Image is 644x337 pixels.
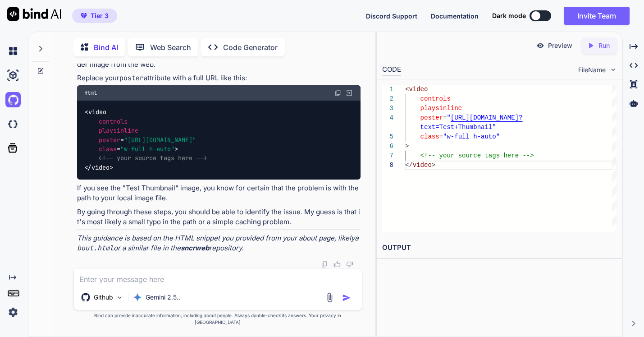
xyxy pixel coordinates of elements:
[84,89,97,97] span: Html
[5,305,21,320] img: settings
[377,237,622,259] h2: OUTPUT
[342,293,351,302] img: icon
[124,136,196,144] span: "[URL][DOMAIN_NAME]"
[548,41,572,50] p: Preview
[94,293,113,302] p: Github
[146,293,180,302] p: Gemini 2.5..
[77,73,361,83] p: Replace your attribute with a full URL like this:
[345,89,353,97] img: Open in Browser
[405,143,409,150] span: >
[413,162,432,169] span: video
[382,142,393,151] div: 6
[382,85,393,94] div: 1
[409,86,428,93] span: video
[346,261,353,268] img: dislike
[366,11,417,21] button: Discord Support
[5,43,21,59] img: chat
[5,92,21,107] img: githubLight
[443,114,447,121] span: =
[120,145,174,153] span: "w-full h-auto"
[72,9,117,23] button: premiumTier 3
[382,151,393,161] div: 7
[492,11,526,20] span: Dark mode
[609,66,617,74] img: chevron down
[420,114,443,121] span: poster
[382,161,393,170] div: 8
[116,294,123,301] img: Pick Models
[431,12,479,20] span: Documentation
[366,12,417,20] span: Discord Support
[420,124,493,131] span: text=Test+Thumbnail
[493,124,496,131] span: "
[443,133,500,140] span: "w-full h-auto"
[420,105,462,112] span: playsinline
[91,163,110,171] span: video
[181,244,209,252] strong: sncrweb
[91,11,109,20] span: Tier 3
[420,95,451,102] span: controls
[77,234,359,253] em: This guidance is based on the HTML snippet you provided from your about page, likely or a similar...
[447,114,451,121] span: "
[99,154,207,162] span: <!-- your source tags here -->
[77,207,361,227] p: By going through these steps, you should be able to identify the issue. My guess is that it's mos...
[5,68,21,83] img: ai-studio
[324,292,335,303] img: attachment
[432,162,435,169] span: >
[88,108,106,116] span: video
[99,127,138,135] span: playsinline
[81,13,87,18] img: premium
[333,261,341,268] img: like
[84,108,196,153] span: < = = >
[382,104,393,113] div: 3
[451,114,523,121] span: [URL][DOMAIN_NAME]?
[99,136,120,144] span: poster
[564,7,630,25] button: Invite Team
[420,133,439,140] span: class
[5,116,21,132] img: darkCloudIdeIcon
[431,11,479,21] button: Documentation
[7,7,61,21] img: Bind AI
[536,42,544,50] img: preview
[73,312,362,326] p: Bind can provide inaccurate information, including about people. Always double-check its answers....
[420,152,534,159] span: <!-- your source tags here -->
[382,94,393,104] div: 2
[405,162,413,169] span: </
[321,261,328,268] img: copy
[99,117,128,125] span: controls
[84,163,113,171] span: </ >
[382,132,393,142] div: 5
[150,42,191,53] p: Web Search
[598,41,610,50] p: Run
[405,86,409,93] span: <
[99,145,117,153] span: class
[94,42,118,53] p: Bind AI
[133,293,142,302] img: Gemini 2.5 Pro
[439,133,443,140] span: =
[382,113,393,123] div: 4
[223,42,278,53] p: Code Generator
[77,183,361,203] p: If you see the "Test Thumbnail" image, you know for certain that the problem is with the path to ...
[578,65,606,74] span: FileName
[334,89,342,97] img: copy
[119,74,144,83] code: poster
[382,65,401,75] div: CODE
